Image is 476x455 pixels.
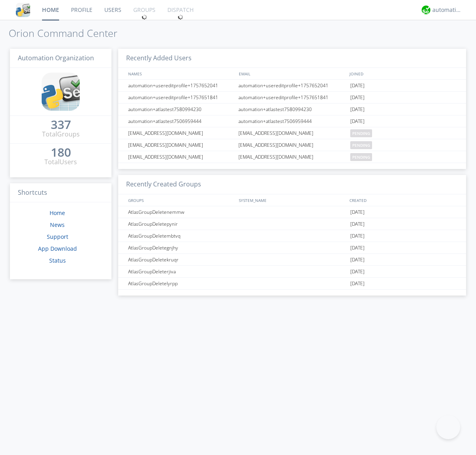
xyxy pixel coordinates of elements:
[236,139,348,151] div: [EMAIL_ADDRESS][DOMAIN_NAME]
[350,104,365,115] span: [DATE]
[126,139,236,151] div: [EMAIL_ADDRESS][DOMAIN_NAME]
[118,278,466,290] a: AtlasGroupDeletelyrpp[DATE]
[118,206,466,218] a: AtlasGroupDeletenemmw[DATE]
[350,242,365,254] span: [DATE]
[118,92,466,104] a: automation+usereditprofile+1757651841automation+usereditprofile+1757651841[DATE]
[16,3,30,17] img: cddb5a64eb264b2086981ab96f4c1ba7
[118,104,466,115] a: automation+atlastest7580994230automation+atlastest7580994230[DATE]
[347,68,459,79] div: JOINED
[350,153,372,161] span: pending
[350,254,365,266] span: [DATE]
[350,206,365,218] span: [DATE]
[350,80,365,92] span: [DATE]
[118,151,466,163] a: [EMAIL_ADDRESS][DOMAIN_NAME][EMAIL_ADDRESS][DOMAIN_NAME]pending
[118,266,466,278] a: AtlasGroupDeleterjiva[DATE]
[118,80,466,92] a: automation+usereditprofile+1757652041automation+usereditprofile+1757652041[DATE]
[42,73,80,111] img: cddb5a64eb264b2086981ab96f4c1ba7
[118,218,466,230] a: AtlasGroupDeletepynir[DATE]
[44,157,77,167] div: Total Users
[118,254,466,266] a: AtlasGroupDeletekruqr[DATE]
[126,115,236,127] div: automation+atlastest7506959444
[118,49,466,68] h3: Recently Added Users
[350,266,365,278] span: [DATE]
[18,54,94,62] span: Automation Organization
[47,233,68,240] a: Support
[422,6,430,14] img: d2d01cd9b4174d08988066c6d424eccd
[118,115,466,127] a: automation+atlastest7506959444automation+atlastest7506959444[DATE]
[350,218,365,230] span: [DATE]
[50,221,65,228] a: News
[126,254,236,265] div: AtlasGroupDeletekruqr
[236,115,348,127] div: automation+atlastest7506959444
[38,245,77,252] a: App Download
[126,218,236,230] div: AtlasGroupDeletepynir
[10,183,111,203] h3: Shortcuts
[126,206,236,218] div: AtlasGroupDeletenemmw
[236,80,348,91] div: automation+usereditprofile+1757652041
[51,121,71,130] a: 337
[236,151,348,163] div: [EMAIL_ADDRESS][DOMAIN_NAME]
[126,151,236,163] div: [EMAIL_ADDRESS][DOMAIN_NAME]
[350,230,365,242] span: [DATE]
[126,92,236,103] div: automation+usereditprofile+1757651841
[237,68,347,79] div: EMAIL
[178,14,183,20] img: spin.svg
[49,257,66,264] a: Status
[350,92,365,104] span: [DATE]
[126,266,236,277] div: AtlasGroupDeleterjiva
[118,139,466,151] a: [EMAIL_ADDRESS][DOMAIN_NAME][EMAIL_ADDRESS][DOMAIN_NAME]pending
[126,242,236,253] div: AtlasGroupDeletegnjhy
[350,129,372,137] span: pending
[42,130,80,139] div: Total Groups
[51,148,71,157] a: 180
[350,278,365,290] span: [DATE]
[347,194,459,206] div: CREATED
[236,104,348,115] div: automation+atlastest7580994230
[51,121,71,129] div: 337
[236,127,348,139] div: [EMAIL_ADDRESS][DOMAIN_NAME]
[237,194,347,206] div: SYSTEM_NAME
[126,68,235,79] div: NAMES
[350,141,372,149] span: pending
[126,278,236,289] div: AtlasGroupDeletelyrpp
[236,92,348,103] div: automation+usereditprofile+1757651841
[50,209,65,217] a: Home
[118,242,466,254] a: AtlasGroupDeletegnjhy[DATE]
[126,104,236,115] div: automation+atlastest7580994230
[436,415,460,439] iframe: Toggle Customer Support
[126,230,236,242] div: AtlasGroupDeletembtvq
[126,80,236,91] div: automation+usereditprofile+1757652041
[142,14,147,20] img: spin.svg
[432,6,462,14] div: automation+atlas
[118,175,466,194] h3: Recently Created Groups
[118,127,466,139] a: [EMAIL_ADDRESS][DOMAIN_NAME][EMAIL_ADDRESS][DOMAIN_NAME]pending
[118,230,466,242] a: AtlasGroupDeletembtvq[DATE]
[126,127,236,139] div: [EMAIL_ADDRESS][DOMAIN_NAME]
[350,115,365,127] span: [DATE]
[51,148,71,156] div: 180
[126,194,235,206] div: GROUPS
